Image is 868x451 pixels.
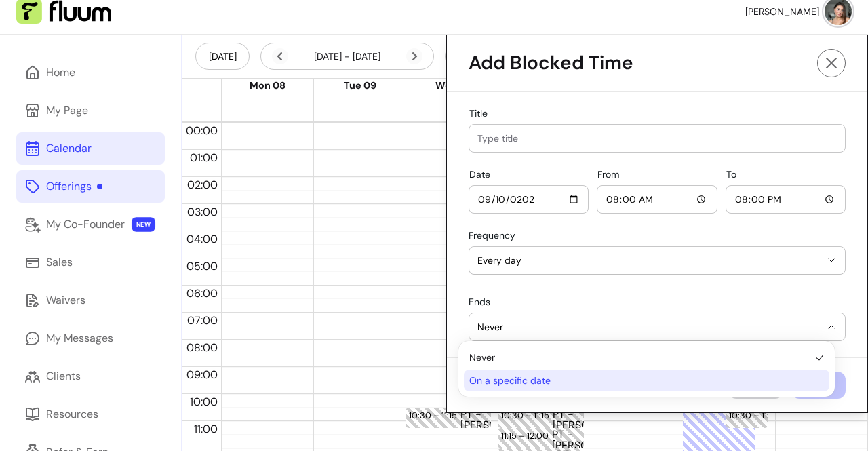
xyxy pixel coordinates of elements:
[552,429,631,447] div: PT - [PERSON_NAME]
[184,205,221,219] span: 03:00
[186,151,221,165] span: 01:00
[477,254,821,267] span: Every day
[501,409,553,422] div: 10:30 – 11:15
[46,216,125,233] div: My Co-Founder
[16,322,165,355] a: My Messages
[46,406,98,423] div: Resources
[16,246,165,279] a: Sales
[477,320,821,334] span: Never
[16,398,165,431] a: Resources
[186,395,221,409] span: 10:00
[16,360,165,393] a: Clients
[409,409,460,422] div: 10:30 – 11:15
[46,292,85,309] div: Waivers
[445,43,514,70] button: Week
[726,168,736,180] span: To
[46,330,113,347] div: My Messages
[16,132,165,165] a: Calendar
[46,102,88,119] div: My Page
[132,217,155,232] span: NEW
[182,123,221,138] span: 00:00
[183,368,221,382] span: 09:00
[183,286,221,300] span: 06:00
[469,351,810,364] span: Never
[597,168,619,180] span: From
[477,132,837,145] input: Title
[46,368,81,385] div: Clients
[469,107,488,119] span: Title
[184,313,221,328] span: 07:00
[191,422,221,436] span: 11:00
[46,140,92,157] div: Calendar
[469,229,521,242] label: Frequency
[183,232,221,246] span: 04:00
[745,5,819,18] span: [PERSON_NAME]
[16,170,165,203] a: Offerings
[729,409,781,422] div: 10:30 – 11:15
[183,340,221,355] span: 08:00
[477,192,580,207] input: Date
[250,79,285,92] span: Mon 08
[183,259,221,273] span: 05:00
[553,409,631,427] div: PT - [PERSON_NAME]
[460,409,539,427] div: PT - [PERSON_NAME]
[16,56,165,89] a: Home
[498,408,583,428] div: 10:30 – 11:15: PT - Kiran Glen
[46,254,73,271] div: Sales
[46,178,102,195] div: Offerings
[498,428,583,448] div: 11:15 – 12:00: PT - Phoebe Evans
[734,192,837,207] input: To
[16,208,165,241] a: My Co-Founder
[606,192,708,207] input: From
[16,94,165,127] a: My Page
[469,51,633,75] p: Add Blocked Time
[272,48,422,64] div: [DATE] - [DATE]
[726,408,768,428] div: 10:30 – 11:15: PT - Becky Potts
[16,284,165,317] a: Waivers
[344,79,376,92] span: Tue 09
[501,429,552,442] div: 11:15 – 12:00
[195,43,250,70] button: [DATE]
[469,168,490,180] span: Date
[184,178,221,192] span: 02:00
[469,374,810,387] span: On a specific date
[46,64,75,81] div: Home
[435,79,469,92] span: Wed 10
[406,408,491,428] div: 10:30 – 11:15: PT - Stefanie Fryatt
